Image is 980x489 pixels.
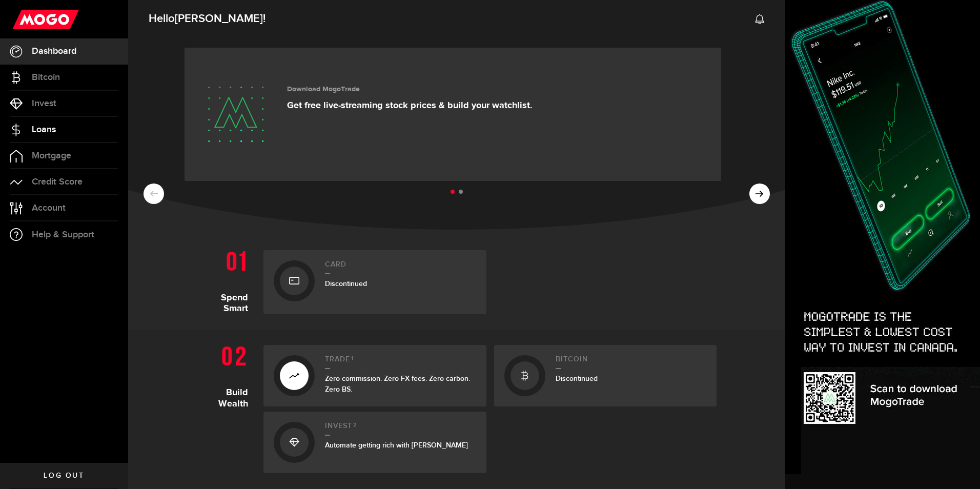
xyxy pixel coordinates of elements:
[325,260,476,274] h2: Card
[32,47,76,56] span: Dashboard
[32,203,66,213] span: Account
[287,85,533,94] h3: Download MogoTrade
[325,355,476,369] h2: Trade
[32,99,56,108] span: Invest
[325,279,367,288] span: Discontinued
[325,374,470,394] span: Zero commission. Zero FX fees. Zero carbon. Zero BS.
[263,412,486,473] a: Invest2Automate getting rich with [PERSON_NAME]
[32,177,83,187] span: Credit Score
[185,48,721,181] a: Download MogoTrade Get free live-streaming stock prices & build your watchlist.
[32,73,60,82] span: Bitcoin
[149,8,266,30] span: Hello !
[556,374,598,383] span: Discontinued
[325,441,468,450] span: Automate getting rich with [PERSON_NAME]
[263,345,486,406] a: Trade1Zero commission. Zero FX fees. Zero carbon. Zero BS.
[263,250,486,314] a: CardDiscontinued
[351,355,354,361] sup: 1
[197,245,256,314] h1: Spend Smart
[197,340,256,473] h1: Build Wealth
[556,355,707,369] h2: Bitcoin
[494,345,717,406] a: BitcoinDiscontinued
[32,151,71,160] span: Mortgage
[353,422,357,428] sup: 2
[32,230,94,239] span: Help & Support
[325,422,476,436] h2: Invest
[32,125,56,134] span: Loans
[175,12,263,26] span: [PERSON_NAME]
[287,100,533,111] p: Get free live-streaming stock prices & build your watchlist.
[44,472,84,479] span: Log out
